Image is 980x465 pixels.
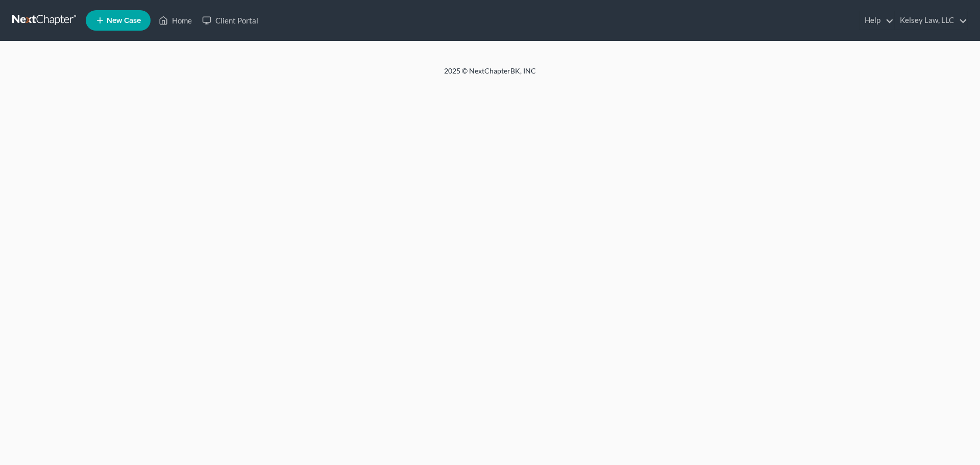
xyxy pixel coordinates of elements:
[197,11,263,30] a: Client Portal
[154,11,197,30] a: Home
[199,66,781,84] div: 2025 © NextChapterBK, INC
[86,10,151,31] new-legal-case-button: New Case
[895,11,967,30] a: Kelsey Law, LLC
[860,11,894,30] a: Help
